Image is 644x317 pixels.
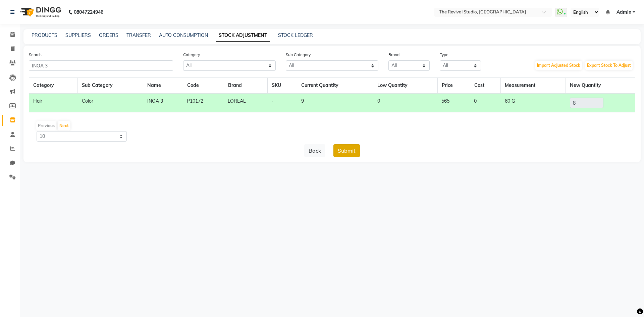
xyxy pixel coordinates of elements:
[616,9,631,16] span: Admin
[278,32,313,38] a: STOCK LEDGER
[297,78,373,94] th: Current Quantity
[143,78,183,94] th: Name
[585,61,633,70] button: Export Stock To Adjust
[224,78,267,94] th: Brand
[126,32,151,38] a: TRANSFER
[535,61,582,70] button: Import Adjusted Stock
[304,144,325,157] button: Back
[373,78,438,94] th: Low Quantity
[470,93,501,112] td: 0
[183,52,200,58] label: Category
[29,93,78,112] td: Hair
[65,32,91,38] a: SUPPLIERS
[29,60,173,71] input: Search Product
[440,52,448,58] label: Type
[470,78,501,94] th: Cost
[501,78,566,94] th: Measurement
[373,93,438,112] td: 0
[297,93,373,112] td: 9
[32,32,57,38] a: PRODUCTS
[58,121,70,130] button: Next
[78,78,143,94] th: Sub Category
[267,93,297,112] td: -
[29,78,78,94] th: Category
[143,93,183,112] td: INOA 3
[78,93,143,112] td: Color
[159,32,208,38] a: AUTO CONSUMPTION
[29,52,42,58] label: Search
[74,3,103,21] b: 08047224946
[183,93,224,112] td: P10172
[501,93,566,112] td: 60 G
[437,93,470,112] td: 565
[17,3,63,21] img: logo
[183,78,224,94] th: Code
[224,93,267,112] td: LOREAL
[267,78,297,94] th: SKU
[437,78,470,94] th: Price
[333,144,360,157] button: Submit
[286,52,311,58] label: Sub Category
[216,30,270,42] a: STOCK ADJUSTMENT
[566,78,635,94] th: New Quantity
[388,52,399,58] label: Brand
[99,32,118,38] a: ORDERS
